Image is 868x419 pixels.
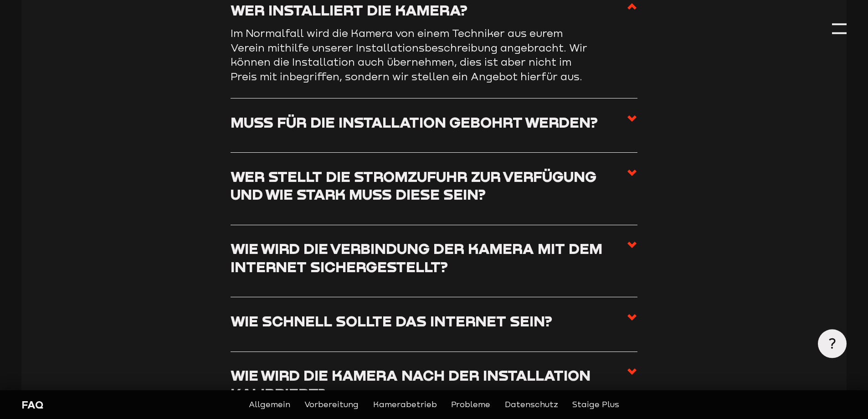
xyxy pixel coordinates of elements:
a: Vorbereitung [304,398,359,411]
h3: Wie wird die Kamera nach der Installation kalibriert? [231,366,627,402]
a: Datenschutz [505,398,558,411]
h3: Wer stellt die Stromzufuhr zur Verfügung und wie stark muss diese sein? [231,167,627,203]
a: Probleme [451,398,490,411]
h3: Wer installiert die Kamera? [231,1,467,19]
a: Kamerabetrieb [373,398,437,411]
a: Allgemein [249,398,290,411]
a: Staige Plus [572,398,619,411]
h3: Muss für die Installation gebohrt werden? [231,113,598,131]
h3: Wie schnell sollte das Internet sein? [231,312,552,330]
span: Im Normalfall wird die Kamera von einem Techniker aus eurem Verein mithilfe unserer Installations... [231,27,587,83]
div: FAQ [21,398,220,412]
h3: Wie wird die Verbindung der Kamera mit dem Internet sichergestellt? [231,239,627,275]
